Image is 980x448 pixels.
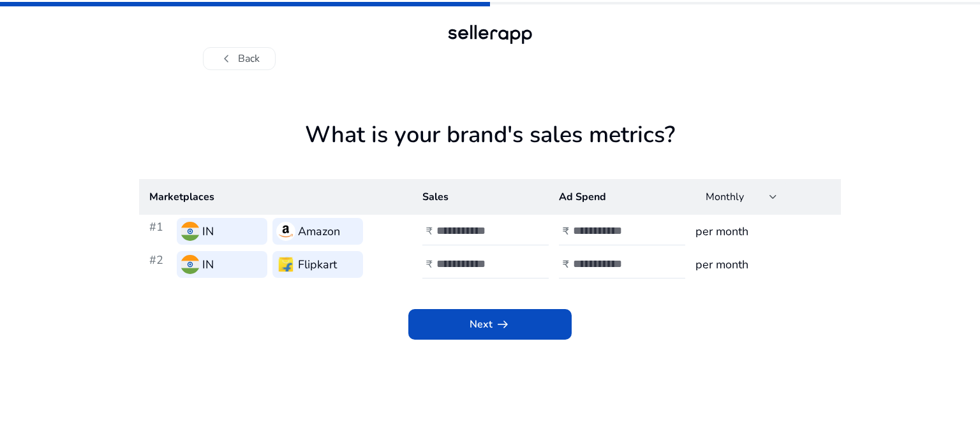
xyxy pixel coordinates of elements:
h3: Flipkart [298,256,337,273]
h3: per month [695,256,831,273]
h4: ₹ [426,259,433,271]
h4: ₹ [563,259,569,271]
h4: ₹ [426,226,433,238]
h3: IN [202,256,214,273]
th: Sales [412,179,549,215]
h4: ₹ [563,226,569,238]
button: Nextarrow_right_alt [408,309,572,340]
h1: What is your brand's sales metrics? [139,121,841,179]
span: arrow_right_alt [495,317,510,332]
h3: #1 [149,218,172,245]
span: Monthly [706,190,744,204]
img: in.svg [181,222,200,241]
span: chevron_left [219,51,234,66]
h3: Amazon [298,222,340,240]
h3: IN [202,222,214,240]
button: chevron_leftBack [203,47,276,70]
span: Next [470,317,510,332]
h3: per month [695,222,831,240]
th: Ad Spend [549,179,685,215]
th: Marketplaces [139,179,412,215]
h3: #2 [149,251,172,278]
img: in.svg [181,255,200,274]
